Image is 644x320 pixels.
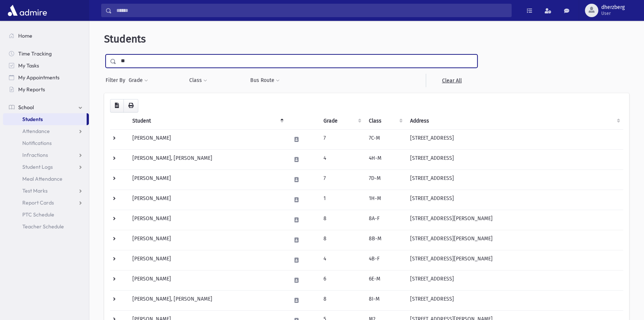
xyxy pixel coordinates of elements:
td: 6 [319,270,364,290]
th: Grade: activate to sort column ascending [319,113,364,130]
span: User [601,10,625,16]
td: [PERSON_NAME] [128,270,287,290]
a: Attendance [3,125,89,137]
button: Bus Route [250,74,280,87]
span: Students [22,116,43,123]
td: 7 [319,169,364,190]
button: CSV [110,99,124,113]
a: Infractions [3,149,89,161]
td: 8A-F [364,210,406,230]
td: 8I-M [364,290,406,310]
a: Notifications [3,137,89,149]
td: [PERSON_NAME] [128,169,287,190]
a: Clear All [426,74,477,87]
span: My Tasks [18,62,39,69]
td: 7D-M [364,169,406,190]
td: 8B-M [364,230,406,250]
td: [STREET_ADDRESS] [406,190,623,210]
td: 4 [319,149,364,169]
span: PTC Schedule [22,211,54,218]
a: Students [3,113,87,125]
a: Meal Attendance [3,173,89,185]
span: Notifications [22,140,52,146]
span: Home [18,32,32,39]
img: AdmirePro [6,3,49,18]
a: My Reports [3,83,89,95]
td: 1H-M [364,190,406,210]
span: dherzberg [601,4,625,10]
td: 8 [319,230,364,250]
td: 4B-F [364,250,406,270]
span: My Reports [18,86,45,93]
td: [PERSON_NAME] [128,129,287,149]
a: Teacher Schedule [3,221,89,232]
td: [STREET_ADDRESS][PERSON_NAME] [406,230,623,250]
a: My Appointments [3,72,89,83]
a: Report Cards [3,197,89,209]
span: Filter By [106,76,128,84]
span: Infractions [22,152,48,158]
a: Home [3,30,89,42]
td: [STREET_ADDRESS] [406,169,623,190]
span: Report Cards [22,199,54,206]
td: [STREET_ADDRESS][PERSON_NAME] [406,210,623,230]
td: 7 [319,129,364,149]
span: Students [104,33,146,45]
th: Class: activate to sort column ascending [364,113,406,130]
td: 8 [319,210,364,230]
span: Meal Attendance [22,175,62,182]
span: Teacher Schedule [22,223,64,230]
td: 6E-M [364,270,406,290]
td: 1 [319,190,364,210]
span: School [18,104,34,111]
th: Address: activate to sort column ascending [406,113,623,130]
input: Search [112,4,511,17]
span: Test Marks [22,187,48,194]
a: My Tasks [3,60,89,72]
button: Print [123,99,138,113]
td: [PERSON_NAME] [128,230,287,250]
td: [PERSON_NAME] [128,250,287,270]
td: 4 [319,250,364,270]
td: 8 [319,290,364,310]
span: Attendance [22,128,50,134]
a: Student Logs [3,161,89,173]
td: 4H-M [364,149,406,169]
th: Student: activate to sort column descending [128,113,287,130]
td: [PERSON_NAME] [128,210,287,230]
a: Time Tracking [3,48,89,60]
a: PTC Schedule [3,209,89,221]
span: Student Logs [22,164,53,170]
td: [STREET_ADDRESS][PERSON_NAME] [406,250,623,270]
td: [PERSON_NAME], [PERSON_NAME] [128,149,287,169]
td: [PERSON_NAME], [PERSON_NAME] [128,290,287,310]
button: Class [189,74,207,87]
td: [STREET_ADDRESS] [406,270,623,290]
td: 7C-M [364,129,406,149]
button: Grade [128,74,148,87]
span: My Appointments [18,74,59,81]
span: Time Tracking [18,50,52,57]
a: School [3,101,89,113]
td: [STREET_ADDRESS] [406,149,623,169]
a: Test Marks [3,185,89,197]
td: [PERSON_NAME] [128,190,287,210]
td: [STREET_ADDRESS] [406,129,623,149]
td: [STREET_ADDRESS] [406,290,623,310]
